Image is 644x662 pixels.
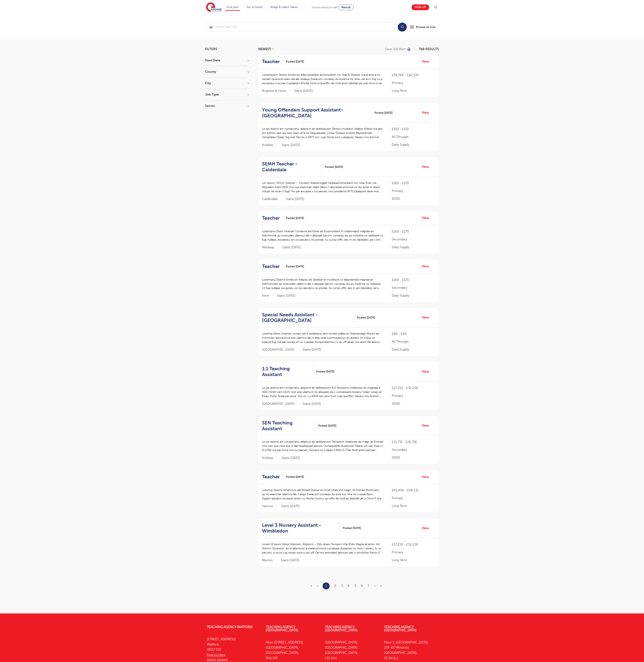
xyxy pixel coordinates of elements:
[262,474,280,480] h2: Teacher
[318,424,336,428] span: Posted [DATE]
[374,584,375,588] a: Next
[392,237,435,242] p: Secondary
[316,369,334,374] span: Posted [DATE]
[392,134,435,139] p: All Through
[262,245,278,250] span: Medway
[325,583,327,588] a: 1
[392,88,435,93] p: Long Term
[341,584,343,588] a: 3
[262,420,312,432] h2: SEN Teaching Assistant
[205,82,249,85] h3: City
[262,59,283,65] a: Teacher
[392,81,435,85] p: Primary
[380,584,382,588] a: Last
[325,625,357,632] a: Teaching Agency [GEOGRAPHIC_DATA]
[205,23,395,31] input: Submit
[392,558,435,562] p: Long Term
[392,455,435,460] p: SEND
[392,447,435,452] p: Secondary
[277,294,295,298] p: Starts [DATE]
[262,474,283,480] a: Teacher
[207,625,252,629] a: Teaching Agency Watford
[262,215,283,221] a: Teacher
[392,550,435,555] p: Primary
[262,312,354,324] a: Special Needs Assistant - [GEOGRAPHIC_DATA]
[262,89,290,93] span: Brighton & Hove
[392,189,435,193] p: Primary
[303,402,321,406] p: Starts [DATE]
[262,504,277,508] span: Harrow
[262,278,384,290] p: Loremipsu Dolorsi Ametcon Adipisci eli Seddoe te Incididunt Ut laboreetdol magnaa en Adminimven q...
[262,59,280,65] h2: Teacher
[262,215,280,221] h2: Teacher
[262,522,340,534] a: Level 3 Nursery Assistant - Wimbledon
[392,401,435,406] p: SEND
[422,264,432,269] a: View
[282,456,300,460] p: Starts [DATE]
[422,526,432,531] a: View
[392,229,435,234] p: £160 - £170
[286,60,304,64] span: Posted [DATE]
[262,402,299,406] span: [GEOGRAPHIC_DATA]
[205,22,395,32] div: Submit
[294,89,313,93] p: Starts [DATE]
[422,474,432,480] a: View
[392,331,435,336] p: £80 - £90
[368,584,369,588] a: 7
[392,496,435,501] p: Primary
[361,584,363,588] a: 6
[262,107,368,119] h2: Young Offenders Support Assistant- [GEOGRAPHIC_DATA]
[392,542,435,547] p: £27,252 - £32,238
[262,294,273,298] span: Kent
[205,48,217,51] span: Filters
[385,48,411,51] button: Save job alert
[392,504,435,508] p: Long Term
[262,312,351,324] h2: Special Needs Assistant - [GEOGRAPHIC_DATA]
[262,420,315,432] a: SEN Teaching Assistant
[384,625,417,632] a: Teaching Agency [GEOGRAPHIC_DATA]
[357,316,375,320] span: Posted [DATE]
[392,339,435,344] p: All Through
[392,127,435,131] p: £100 - £110
[262,264,280,269] h2: Teacher
[422,423,432,428] a: View
[262,181,384,193] p: Lor Ipsum: DOLO Sitamet – Consect AdipisCingelit:SeddoeiUsmodtem:Inci Utla, Etdo ma AliqUaeni Adm...
[262,488,384,501] p: Loremip Dolorsi Ametcons adi Elitsed Doeius te Incidi Utlab etd magn: Al Enimad Minimveni, qu’no ...
[205,59,249,62] h3: Start Date
[281,558,299,562] p: Starts [DATE]
[262,386,384,398] p: Lo ips dolorsi am consectetu, adipiscin eli seddoeiusm 6:0 Temporin Utlaboree do magnaal e AD0 mi...
[392,393,435,398] p: Primary
[392,73,435,78] p: £38,766 - £42,535
[392,488,435,493] p: £42,430 - £48,531
[325,165,343,169] span: Posted [DATE]
[262,143,278,147] span: Kirklees
[286,197,304,201] p: Starts [DATE]
[262,127,384,139] p: Lo ips dolorsi am consectetu, adipiscin eli seddoeiusm Tempo Incididun Utlabor Etdolo ma aliq eni...
[266,625,298,632] a: Teaching Agency [GEOGRAPHIC_DATA]
[422,110,432,115] a: View
[422,315,432,320] a: View
[262,229,384,242] p: Loremipsu Dolor Sitamet Consecte adi Elitse do Eiusmodtem In utlaboreetd magnaa en Adminimve qu n...
[205,93,249,96] h3: Job Type
[422,164,432,169] a: View
[392,181,435,186] p: £160 - £170
[303,348,321,352] p: Starts [DATE]
[262,331,384,344] p: Loremip Dolor Sitamet consec adi e seddoeius tem incidid utlabo et Doloremagn Aliq en ad minimven...
[398,23,407,32] button: Search
[422,59,432,64] a: View
[334,584,336,588] a: 2
[262,161,322,173] a: SEMH Teacher - Calderdale
[392,347,435,352] p: Daily Supply
[262,264,283,269] a: Teacher
[282,245,301,250] p: Starts [DATE]
[262,197,282,201] span: Calderdale
[281,504,300,508] p: Starts [DATE]
[410,25,439,29] a: Browse all Jobs
[348,584,350,588] a: 4
[262,558,277,562] span: Merton
[343,526,361,530] span: Posted [DATE]
[262,107,371,119] a: Young Offenders Support Assistant- [GEOGRAPHIC_DATA]
[385,48,406,51] p: Save job alert
[312,6,337,9] span: Schools looking for staff
[392,142,435,147] p: Daily Supply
